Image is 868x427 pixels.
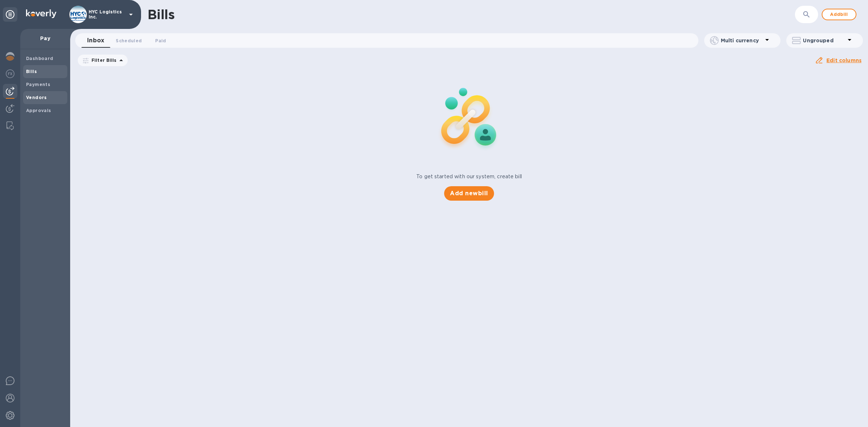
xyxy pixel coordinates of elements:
[826,57,861,63] u: Edit columns
[26,108,51,113] b: Approvals
[444,186,494,201] button: Add newbill
[116,37,142,44] span: Scheduled
[26,82,50,87] b: Payments
[6,69,14,78] img: Foreign exchange
[26,56,54,61] b: Dashboard
[3,7,17,22] div: Unpin categories
[26,9,56,18] img: Logo
[26,95,47,100] b: Vendors
[450,189,488,198] span: Add new bill
[828,10,850,19] span: Add bill
[89,9,125,20] p: HYC Logistics Inc.
[148,7,174,22] h1: Bills
[26,69,37,74] b: Bills
[721,37,763,44] p: Multi currency
[803,37,845,44] p: Ungrouped
[87,35,104,46] span: Inbox
[89,57,117,63] p: Filter Bills
[26,35,64,42] p: Pay
[822,9,856,20] button: Addbill
[155,37,166,44] span: Paid
[416,173,522,180] p: To get started with our system, create bill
